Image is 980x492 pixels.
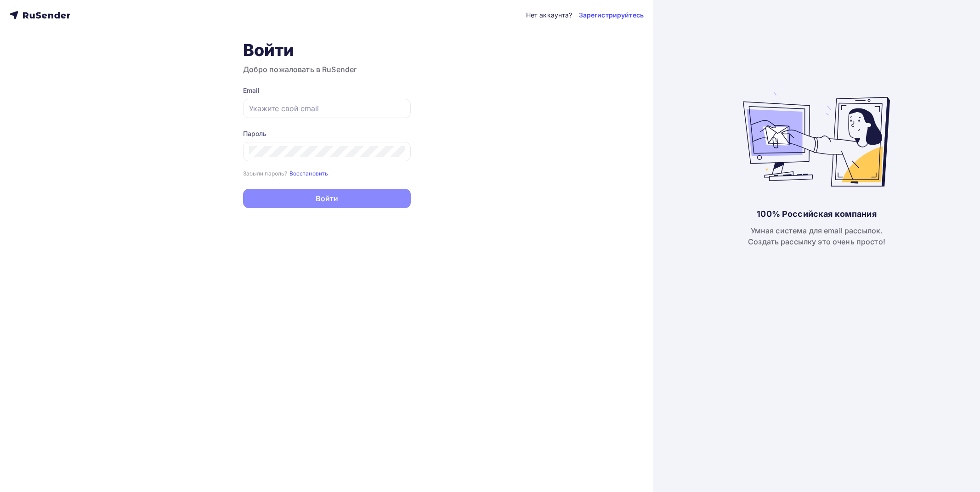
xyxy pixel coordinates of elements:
[748,225,885,247] div: Умная система для email рассылок. Создать рассылку это очень просто!
[289,170,329,177] small: Восстановить
[243,40,411,60] h1: Войти
[289,169,329,177] a: Восстановить
[249,103,405,114] input: Укажите свой email
[579,11,644,20] a: Зарегистрируйтесь
[243,86,411,95] div: Email
[243,129,411,138] div: Пароль
[243,170,288,177] small: Забыли пароль?
[243,64,411,75] h3: Добро пожаловать в RuSender
[243,189,411,208] button: Войти
[757,209,876,220] div: 100% Российская компания
[526,11,572,20] div: Нет аккаунта?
